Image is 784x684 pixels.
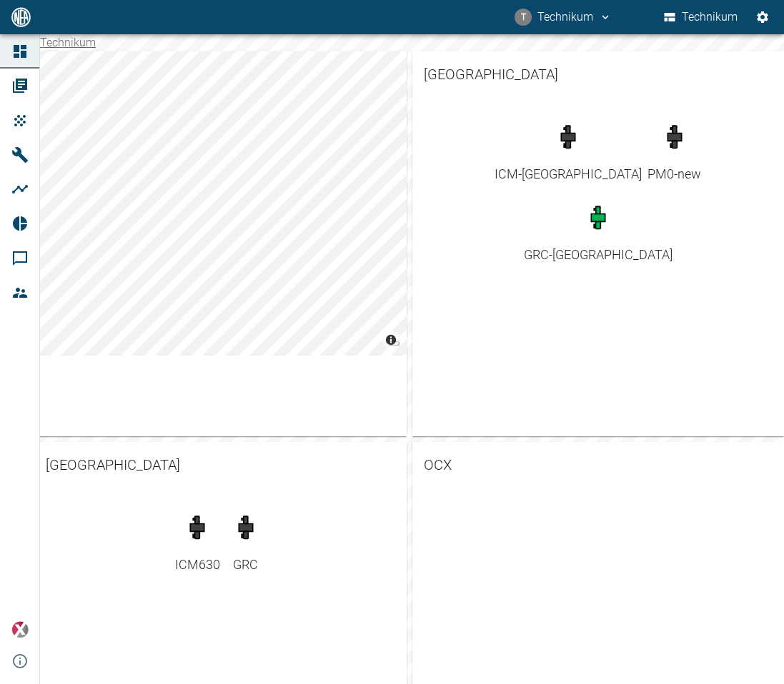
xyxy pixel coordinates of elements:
[40,34,96,51] nav: breadcrumb
[11,621,29,638] img: Xplore Logo
[226,555,266,574] div: GRC
[524,198,673,264] a: GRC-[GEOGRAPHIC_DATA]
[40,36,96,49] a: Technikum
[524,245,673,264] div: GRC-[GEOGRAPHIC_DATA]
[175,508,220,574] a: ICM630
[175,555,220,574] div: ICM630
[424,63,773,86] span: [GEOGRAPHIC_DATA]
[10,7,32,26] img: logo
[661,4,741,30] button: Technikum
[647,117,701,183] a: PM0-new
[495,164,642,183] div: ICM-[GEOGRAPHIC_DATA]
[424,453,773,476] span: OCX
[34,51,407,356] canvas: Map
[495,117,642,183] a: ICM-[GEOGRAPHIC_DATA]
[515,9,532,26] div: T
[226,508,266,574] a: GRC
[647,164,701,183] div: PM0-new
[46,453,395,476] span: [GEOGRAPHIC_DATA]
[750,4,775,30] button: Einstellungen
[34,442,407,488] a: [GEOGRAPHIC_DATA]
[512,4,614,30] button: technikum@nea-x.de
